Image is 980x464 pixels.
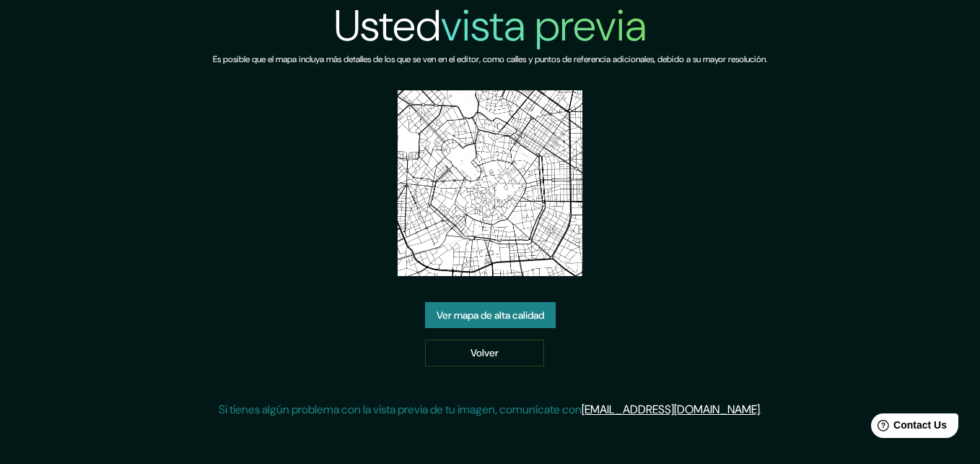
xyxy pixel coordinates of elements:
a: [EMAIL_ADDRESS][DOMAIN_NAME] [582,402,760,417]
p: Si tienes algún problema con la vista previa de tu imagen, comunícate con . [219,401,762,418]
h6: Es posible que el mapa incluya más detalles de los que se ven en el editor, como calles y puntos ... [213,52,767,67]
img: created-map-preview [398,90,583,276]
iframe: Help widget launcher [852,408,964,448]
a: Ver mapa de alta calidad [425,302,556,329]
a: Volver [425,340,544,366]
